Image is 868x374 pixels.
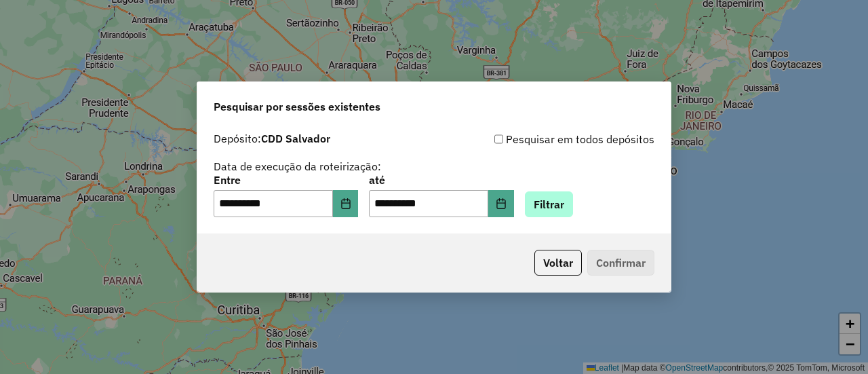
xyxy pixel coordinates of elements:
label: até [369,172,513,188]
button: Filtrar [525,191,573,217]
button: Choose Date [333,190,359,217]
div: Pesquisar em todos depósitos [434,131,654,147]
span: Pesquisar por sessões existentes [214,98,380,115]
strong: CDD Salvador [261,132,330,145]
button: Choose Date [488,190,514,217]
button: Voltar [534,250,582,276]
label: Depósito: [214,130,330,147]
label: Entre [214,172,358,188]
label: Data de execução da roteirização: [214,158,381,174]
